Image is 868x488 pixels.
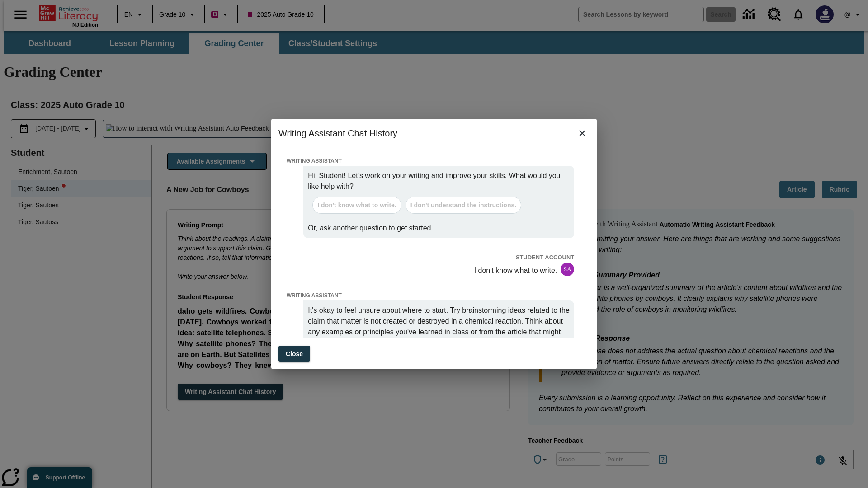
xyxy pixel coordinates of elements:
[4,7,132,183] body: Type your response here.
[308,223,570,234] p: Or, ask another question to get started.
[308,305,570,370] p: It's okay to feel unsure about where to start. Try brainstorming ideas related to the claim that ...
[271,119,597,148] h2: Writing Assistant Chat History
[287,253,575,263] p: STUDENT ACCOUNT
[474,265,557,276] p: I don't know what to write.
[280,166,307,178] img: Writing Assistant icon
[575,126,590,141] button: close
[4,54,132,79] p: The student's response does not demonstrate any strengths as it lacks relevant content.
[278,346,310,362] button: Close
[4,7,132,32] p: Thank you for submitting your answer. Here are things that are working and some suggestions for i...
[287,156,575,166] p: WRITING ASSISTANT
[280,300,307,313] img: Writing Assistant icon
[561,263,574,276] div: SA
[4,39,132,47] p: None
[308,192,526,219] div: Default questions for Users
[308,170,570,192] p: Hi, Student! Let’s work on your writing and improve your skills. What would you like help with?
[287,291,575,300] p: WRITING ASSISTANT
